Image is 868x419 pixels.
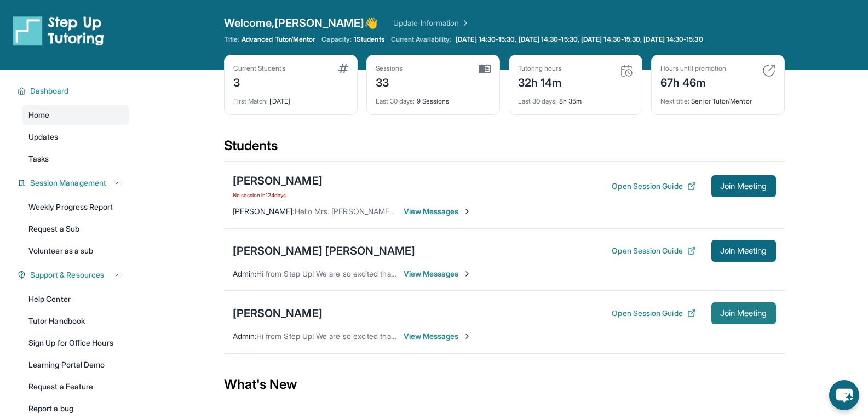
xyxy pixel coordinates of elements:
[28,153,49,164] span: Tasks
[404,206,472,217] span: View Messages
[233,64,285,73] div: Current Students
[13,15,104,46] img: logo
[660,73,726,90] div: 67h 46m
[321,35,352,44] span: Capacity:
[233,97,268,105] span: First Match :
[829,380,859,410] button: chat-button
[22,241,129,261] a: Volunteer as a sub
[711,175,776,197] button: Join Meeting
[22,197,129,217] a: Weekly Progress Report
[233,331,256,341] span: Admin :
[612,308,695,319] button: Open Session Guide
[711,240,776,262] button: Join Meeting
[22,355,129,375] a: Learning Portal Demo
[459,18,470,28] img: Chevron Right
[233,90,348,106] div: [DATE]
[22,399,129,418] a: Report a bug
[22,377,129,397] a: Request a Feature
[338,64,348,73] img: card
[295,206,790,216] span: Hello Mrs. [PERSON_NAME]! I hope im not bothering but I was wondering if you wanted to continue w...
[620,64,633,77] img: card
[463,207,472,216] img: Chevron-Right
[28,110,49,120] span: Home
[376,97,415,105] span: Last 30 days :
[22,127,129,147] a: Updates
[456,35,703,44] span: [DATE] 14:30-15:30, [DATE] 14:30-15:30, [DATE] 14:30-15:30, [DATE] 14:30-15:30
[233,173,323,188] div: [PERSON_NAME]
[479,64,491,74] img: card
[376,73,403,90] div: 33
[224,35,239,44] span: Title:
[720,248,767,254] span: Join Meeting
[22,333,129,353] a: Sign Up for Office Hours
[233,306,323,321] div: [PERSON_NAME]
[391,35,451,44] span: Current Availability:
[28,131,59,142] span: Updates
[26,85,123,96] button: Dashboard
[463,269,472,278] img: Chevron-Right
[762,64,775,77] img: card
[660,90,775,106] div: Senior Tutor/Mentor
[233,243,416,259] div: [PERSON_NAME] [PERSON_NAME]
[30,269,104,280] span: Support & Resources
[711,302,776,324] button: Join Meeting
[612,245,695,256] button: Open Session Guide
[233,73,285,90] div: 3
[720,183,767,190] span: Join Meeting
[518,90,633,106] div: 8h 35m
[404,331,472,342] span: View Messages
[376,64,403,73] div: Sessions
[233,191,323,199] span: No session in 124 days
[224,360,785,409] div: What's New
[612,181,695,192] button: Open Session Guide
[22,311,129,331] a: Tutor Handbook
[224,15,378,31] span: Welcome, [PERSON_NAME] 👋
[720,310,767,317] span: Join Meeting
[354,35,384,44] span: 1 Students
[30,177,106,188] span: Session Management
[233,206,295,216] span: [PERSON_NAME] :
[393,18,470,28] a: Update Information
[518,73,562,90] div: 32h 14m
[242,35,315,44] span: Advanced Tutor/Mentor
[376,90,491,106] div: 9 Sessions
[26,177,123,188] button: Session Management
[26,269,123,280] button: Support & Resources
[30,85,69,96] span: Dashboard
[22,105,129,125] a: Home
[22,149,129,169] a: Tasks
[518,97,557,105] span: Last 30 days :
[22,289,129,309] a: Help Center
[22,219,129,239] a: Request a Sub
[233,269,256,278] span: Admin :
[224,137,785,161] div: Students
[660,97,690,105] span: Next title :
[660,64,726,73] div: Hours until promotion
[463,332,472,341] img: Chevron-Right
[453,35,705,44] a: [DATE] 14:30-15:30, [DATE] 14:30-15:30, [DATE] 14:30-15:30, [DATE] 14:30-15:30
[518,64,562,73] div: Tutoring hours
[404,268,472,279] span: View Messages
